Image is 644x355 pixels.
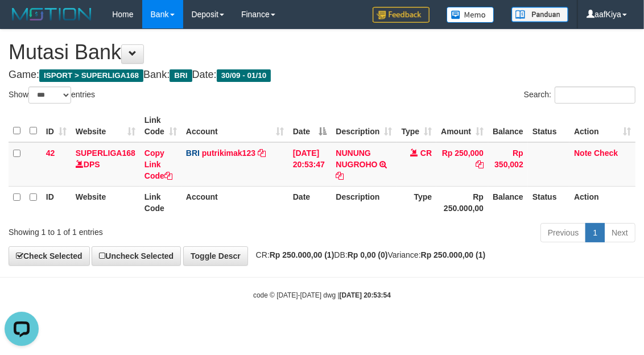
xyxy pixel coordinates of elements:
[71,186,140,218] th: Website
[42,186,71,218] th: ID
[76,148,135,158] a: SUPERLIGA168
[421,250,486,259] strong: Rp 250.000,00 (1)
[488,142,528,187] td: Rp 350,002
[9,6,95,23] img: MOTION_logo.png
[71,142,140,187] td: DPS
[340,291,391,299] strong: [DATE] 20:53:54
[373,7,430,23] img: Feedback.jpg
[331,186,397,218] th: Description
[488,186,528,218] th: Balance
[476,160,484,169] a: Copy Rp 250,000 to clipboard
[436,186,488,218] th: Rp 250.000,00
[140,186,181,218] th: Link Code
[288,186,332,218] th: Date
[569,110,635,142] th: Action: activate to sort column ascending
[397,110,436,142] th: Type: activate to sort column ascending
[145,148,172,180] a: Copy Link Code
[555,86,635,104] input: Search:
[447,7,494,23] img: Button%20Memo.svg
[71,110,140,142] th: Website: activate to sort column ascending
[42,110,71,142] th: ID: activate to sort column ascending
[436,142,488,187] td: Rp 250,000
[39,69,143,82] span: ISPORT > SUPERLIGA168
[420,148,432,158] span: CR
[336,171,344,180] a: Copy NUNUNG NUGROHO to clipboard
[540,223,586,242] a: Previous
[258,148,266,158] a: Copy putrikimak123 to clipboard
[528,110,569,142] th: Status
[348,250,388,259] strong: Rp 0,00 (0)
[9,222,260,238] div: Showing 1 to 1 of 1 entries
[574,148,592,158] a: Note
[186,148,200,158] span: BRI
[604,223,635,242] a: Next
[181,186,288,218] th: Account
[28,86,71,104] select: Showentries
[202,148,255,158] a: putrikimak123
[5,5,39,39] button: Open LiveChat chat widget
[9,69,635,81] h4: Game: Bank: Date:
[181,110,288,142] th: Account: activate to sort column ascending
[250,250,486,259] span: CR: DB: Variance:
[9,246,90,266] a: Check Selected
[288,142,332,187] td: [DATE] 20:53:47
[585,223,605,242] a: 1
[511,7,568,22] img: panduan.png
[9,41,635,64] h1: Mutasi Bank
[594,148,618,158] a: Check
[528,186,569,218] th: Status
[488,110,528,142] th: Balance
[140,110,181,142] th: Link Code: activate to sort column ascending
[270,250,335,259] strong: Rp 250.000,00 (1)
[253,291,391,299] small: code © [DATE]-[DATE] dwg |
[288,110,332,142] th: Date: activate to sort column descending
[524,86,635,104] label: Search:
[331,110,397,142] th: Description: activate to sort column ascending
[170,69,192,82] span: BRI
[9,86,95,104] label: Show entries
[46,148,55,158] span: 42
[183,246,248,266] a: Toggle Descr
[92,246,181,266] a: Uncheck Selected
[336,148,377,169] a: NUNUNG NUGROHO
[397,186,436,218] th: Type
[217,69,271,82] span: 30/09 - 01/10
[436,110,488,142] th: Amount: activate to sort column ascending
[569,186,635,218] th: Action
